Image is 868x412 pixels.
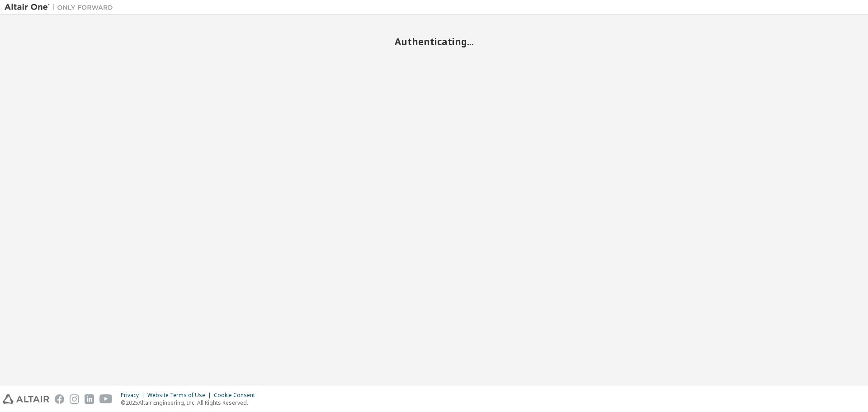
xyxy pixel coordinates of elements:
img: linkedin.svg [85,394,94,404]
div: Privacy [121,392,147,399]
div: Website Terms of Use [147,392,214,399]
div: Cookie Consent [214,392,260,399]
img: altair_logo.svg [3,394,49,404]
p: © 2025 Altair Engineering, Inc. All Rights Reserved. [121,399,260,407]
img: facebook.svg [55,394,64,404]
h2: Authenticating... [5,36,863,47]
img: instagram.svg [70,394,79,404]
img: youtube.svg [99,394,113,404]
img: Altair One [5,3,118,12]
